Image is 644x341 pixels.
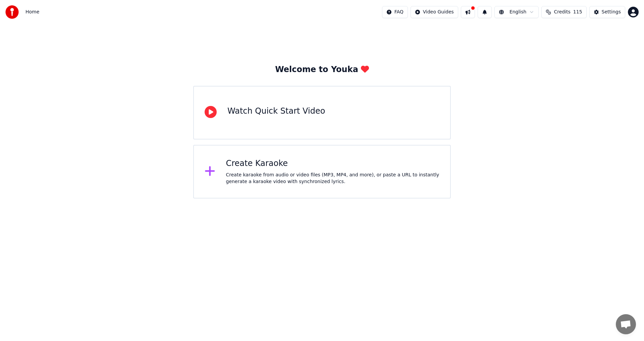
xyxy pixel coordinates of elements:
[541,6,586,18] button: Credits115
[275,64,369,75] div: Welcome to Youka
[554,9,570,15] span: Credits
[25,9,39,15] span: Home
[616,314,636,334] a: 채팅 열기
[5,5,19,19] img: youka
[226,172,440,185] div: Create karaoke from audio or video files (MP3, MP4, and more), or paste a URL to instantly genera...
[573,9,582,15] span: 115
[226,158,440,169] div: Create Karaoke
[589,6,625,18] button: Settings
[382,6,408,18] button: FAQ
[411,6,458,18] button: Video Guides
[25,9,39,15] nav: breadcrumb
[227,106,325,117] div: Watch Quick Start Video
[602,9,621,15] div: Settings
